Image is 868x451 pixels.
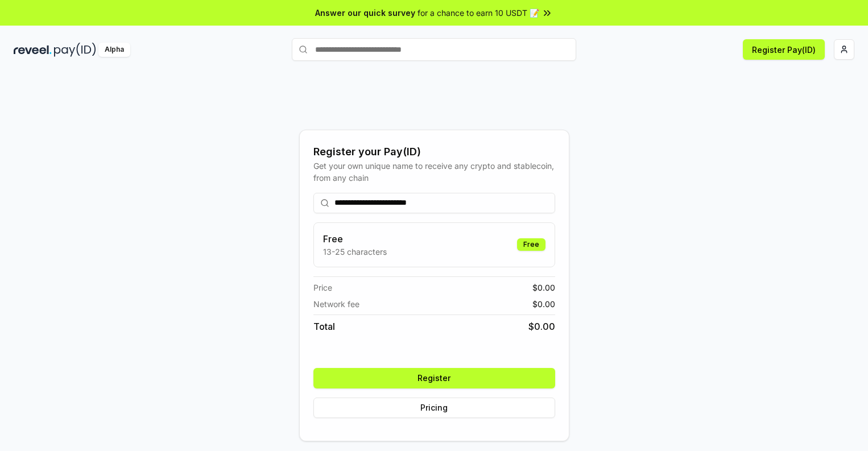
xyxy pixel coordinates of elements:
[98,43,130,57] div: Alpha
[528,320,555,333] span: $ 0.00
[517,238,545,251] div: Free
[313,282,332,293] span: Price
[313,368,555,388] button: Register
[323,246,387,258] p: 13-25 characters
[323,232,387,246] h3: Free
[315,7,415,19] span: Answer our quick survey
[313,320,335,333] span: Total
[418,7,539,19] span: for a chance to earn 10 USDT 📝
[532,298,555,310] span: $ 0.00
[313,298,359,310] span: Network fee
[743,39,825,60] button: Register Pay(ID)
[14,43,52,57] img: reveel_dark
[313,144,555,160] div: Register your Pay(ID)
[532,282,555,293] span: $ 0.00
[54,43,96,57] img: pay_id
[313,398,555,418] button: Pricing
[313,160,555,184] div: Get your own unique name to receive any crypto and stablecoin, from any chain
